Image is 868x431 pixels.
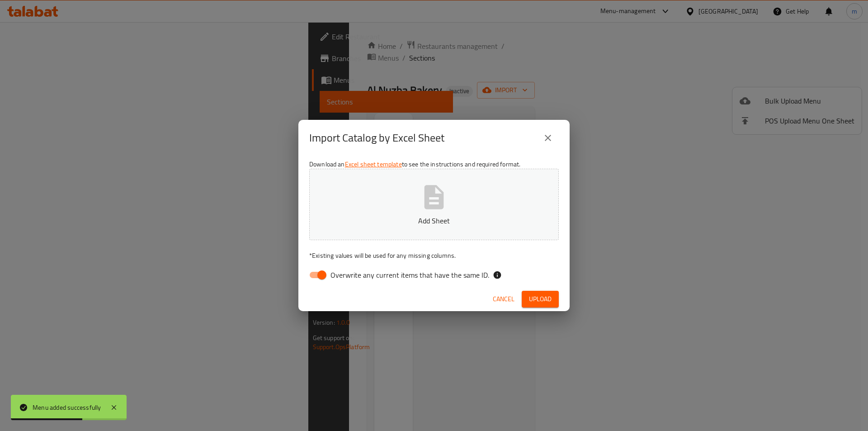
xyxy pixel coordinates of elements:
[489,291,518,308] button: Cancel
[330,270,489,280] span: Overwrite any current items that have the same ID.
[309,169,559,240] button: Add Sheet
[345,158,402,170] a: Excel sheet template
[309,131,444,145] h2: Import Catalog by Excel Sheet
[298,156,570,287] div: Download an to see the instructions and required format.
[33,403,101,412] div: Menu added successfully
[323,215,545,226] p: Add Sheet
[537,127,559,149] button: close
[529,294,552,305] span: Upload
[309,251,559,260] p: Existing values will be used for any missing columns.
[493,270,502,279] svg: If the overwrite option isn't selected, then the items that match an existing ID will be ignored ...
[522,291,559,308] button: Upload
[493,294,514,305] span: Cancel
